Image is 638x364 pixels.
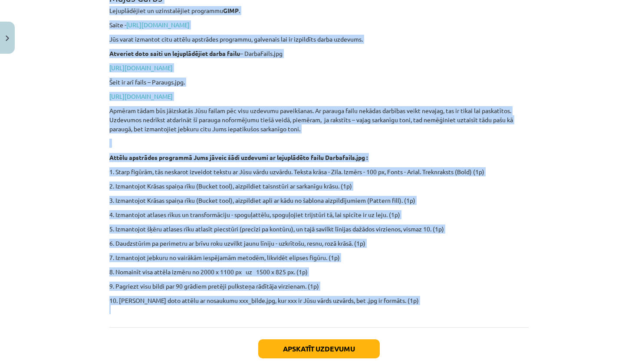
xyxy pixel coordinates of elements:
[109,267,529,276] p: 8. Nomainīt visa attēla izmēru no 2000 x 1100 px uz 1500 x 825 px. (1p)
[6,36,9,41] img: icon-close-lesson-0947bae3869378f0d4975bcd49f059093ad1ed9edebbc8119c70593378902aed.svg
[109,49,529,58] p: – DarbaFails.jpg
[109,196,529,205] p: 3. Izmantojot Krāsas spaiņa rīku (Bucket tool), aizpildiet apli ar kādu no šablona aizpildījumiem...
[109,167,529,176] p: 1. Starp figūrām, tās neskarot izveidot tekstu ar Jūsu vārdu uzvārdu. Teksta krāsa - Zila. Izmērs...
[109,296,529,314] p: 10. [PERSON_NAME] doto attēlu ar nosaukumu xxx_bilde.jpg, kur xxx ir Jūsu vārds uzvārds, bet .jpg...
[109,49,240,57] strong: Atveriet doto saiti un lejuplādējiet darba failu
[109,35,529,44] p: Jūs varat izmantot citu attēlu apstrādes programmu, galvenais lai ir izpildīts darba uzdevums.
[109,282,529,291] p: 9. Pagriezt visu bildi par 90 grādiem pretēji pulksteņa rādītāja virzienam. (1p)
[109,78,529,87] p: Šeit ir arī fails – Paraugs.jpg.
[109,253,529,262] p: 7. Izmantojot jebkuru no vairākām iespējamām metodēm, likvidēt elipses figūru. (1p)
[109,239,529,248] p: 6. Daudzstūrim pa perimetru ar brīvu roku uzvilkt jaunu līniju - uzkrītošu, resnu, rozā krāsā. (1p)
[109,64,173,71] a: [URL][DOMAIN_NAME]
[109,182,529,191] p: 2. Izmantojot Krāsas spaiņa rīku (Bucket tool), aizpildiet taisnstūri ar sarkanīgu krāsu. (1p)
[109,20,529,29] p: Saite -
[258,339,380,358] button: Apskatīt uzdevumu
[109,106,529,133] p: Apmēram tādam būs jāizskatās Jūsu failam pēc visu uzdevumu paveikšanas. Ar parauga failu nekādas ...
[109,153,368,161] strong: Attēlu apstrādes programmā Jums jāveic šādi uzdevumi ar lejuplādēto failu Darbafails.jpg :
[109,6,529,15] p: Lejuplādējiet un uzinstalējiet programmu .
[223,6,239,14] strong: GIMP
[109,92,173,100] a: [URL][DOMAIN_NAME]
[109,224,529,234] p: 5. Izmantojot šķēru atlases rīku atlasīt piecstūri (precīzi pa kontūru), un tajā savilkt līnijas ...
[109,210,529,219] p: 4. Izmantojot atlases rīkus un transformāciju - spoguļattēlu, spoguļojiet trijstūri tā, lai spicī...
[126,21,190,29] a: [URL][DOMAIN_NAME]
